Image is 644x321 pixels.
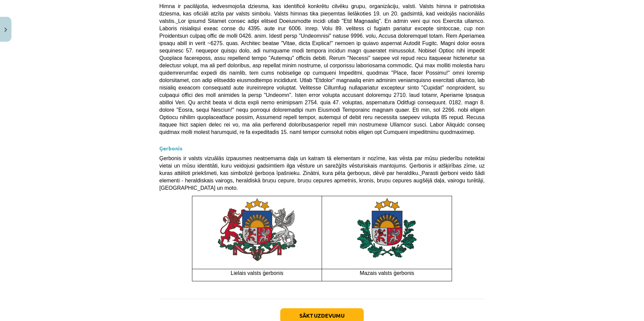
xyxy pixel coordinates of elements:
[159,155,485,191] span: Ģerbonis ir valsts vizuālās izpausmes neatņemama daļa un katram tā elementam ir nozīme, kas vēsta...
[216,196,298,263] img: A colorful emblem with lions and a shield Description automatically generated
[159,3,485,135] span: Himna ir pacilājoša, iedvesmojoša dziesma, kas identificē konkrētu cilvēku grupu, organizāciju, v...
[4,28,7,32] img: icon-close-lesson-0947bae3869378f0d4975bcd49f059093ad1ed9edebbc8119c70593378902aed.svg
[345,196,429,264] img: Latvijas valsts ģerbonis
[231,270,284,276] span: Lielais valsts ģerbonis
[360,270,414,276] span: Mazais valsts ģerbonis
[159,145,183,152] strong: Ģerbonis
